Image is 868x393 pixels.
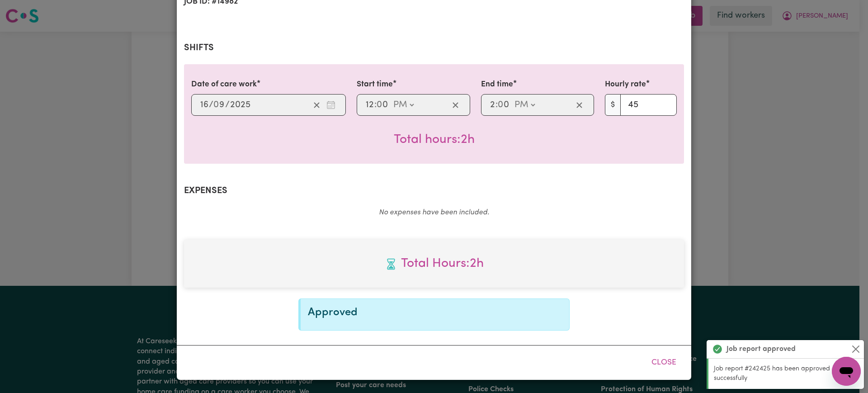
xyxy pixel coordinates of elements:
strong: Job report approved [726,344,796,355]
h2: Shifts [184,43,684,53]
label: Date of care work [191,79,257,90]
input: -- [490,98,495,112]
label: End time [481,79,513,90]
button: Close [644,353,684,373]
span: $ [605,94,621,116]
span: : [374,100,377,110]
span: 0 [377,100,382,109]
span: / [225,100,230,110]
span: Total hours worked: 2 hours [191,254,677,273]
span: 0 [498,100,503,109]
input: -- [377,98,389,112]
label: Start time [357,79,393,90]
input: -- [214,98,225,112]
span: / [209,100,213,110]
input: -- [365,98,374,112]
label: Hourly rate [605,79,646,90]
span: Approved [308,307,358,318]
p: Job report #242425 has been approved successfully [714,364,859,384]
button: Close [850,344,861,355]
button: Enter the date of care work [324,98,338,112]
span: Total hours worked: 2 hours [394,133,475,146]
input: -- [200,98,209,112]
iframe: Button to launch messaging window [832,357,861,386]
em: No expenses have been included. [379,209,489,216]
button: Clear date [310,98,324,112]
input: -- [498,98,510,112]
input: ---- [230,98,251,112]
span: : [495,100,498,110]
h2: Expenses [184,185,684,196]
span: 0 [213,100,219,109]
